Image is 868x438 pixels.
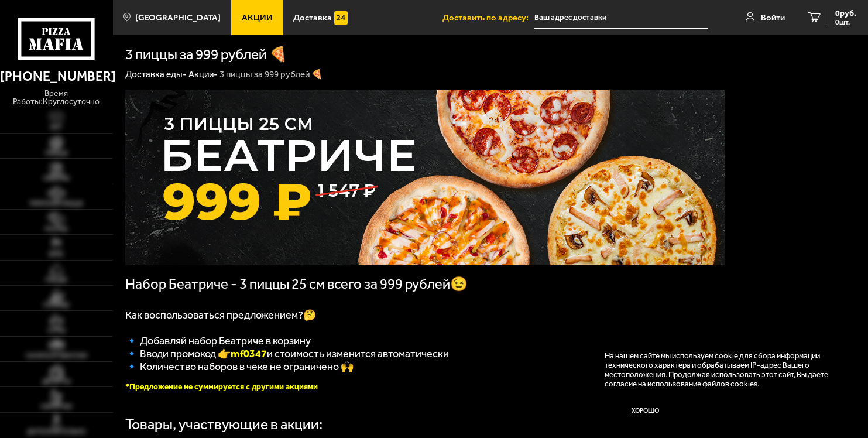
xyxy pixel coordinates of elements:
h1: 3 пиццы за 999 рублей 🍕 [125,47,287,62]
span: Войти [761,13,785,22]
span: 🔹 Количество наборов в чеке не ограничено 🙌 [125,360,354,373]
a: Акции- [188,69,218,80]
span: 🔹 Добавляй набор Беатриче в корзину [125,334,311,347]
span: Доставить по адресу: [442,13,534,22]
span: Как воспользоваться предложением?🤔 [125,309,316,321]
span: Акции [242,13,273,22]
font: *Предложение не суммируется с другими акциями [125,382,318,392]
span: [GEOGRAPHIC_DATA] [135,13,221,22]
span: Доставка [293,13,332,22]
div: Товары, участвующие в акции: [125,418,323,432]
a: Доставка еды- [125,69,187,80]
div: 3 пиццы за 999 рублей 🍕 [219,69,323,80]
span: 0 руб. [835,9,856,18]
span: 0 шт. [835,19,856,26]
input: Ваш адрес доставки [534,7,708,29]
button: Хорошо [605,398,686,425]
b: mf0347 [231,347,267,360]
img: 1024x1024 [125,90,725,265]
span: 🔹 Вводи промокод 👉 и стоимость изменится автоматически [125,347,449,360]
span: Набор Беатриче - 3 пиццы 25 см всего за 999 рублей😉 [125,276,468,292]
img: 15daf4d41897b9f0e9f617042186c801.svg [334,11,348,25]
p: На нашем сайте мы используем cookie для сбора информации технического характера и обрабатываем IP... [605,351,840,389]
